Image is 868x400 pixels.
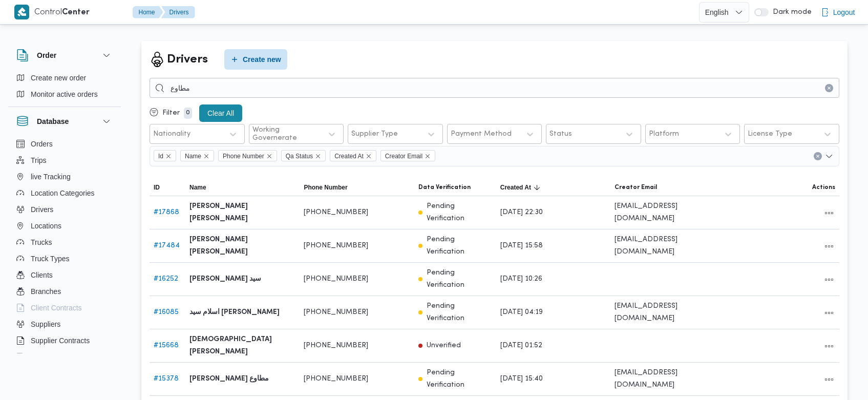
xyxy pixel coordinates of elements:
[16,49,113,61] button: Order
[286,151,313,162] span: Qa Status
[385,151,422,162] span: Creator Email
[304,306,368,319] span: [PHONE_NUMBER]
[153,130,190,138] div: Nationality
[31,88,98,100] span: Monitor active orders
[823,340,835,352] button: All actions
[31,252,69,265] span: Truck Types
[31,285,61,298] span: Branches
[158,151,163,162] span: Id
[154,375,179,382] a: #15378
[31,171,71,183] span: live Tracking
[252,126,318,142] div: Working Governerate
[500,373,543,385] span: [DATE] 15:40
[31,318,60,330] span: Suppliers
[12,70,117,86] button: Create new order
[451,130,512,138] div: Payment Method
[500,340,542,352] span: [DATE] 01:52
[427,300,492,325] p: Pending Verification
[500,183,531,192] span: Created At; Sorted in descending order
[62,9,90,16] b: Center
[189,273,261,285] b: [PERSON_NAME] سيد
[814,152,822,160] button: Clear input
[533,183,541,192] svg: Sorted in descending order
[615,300,721,325] span: [EMAIL_ADDRESS][DOMAIN_NAME]
[825,152,833,160] button: Open list of options
[12,218,117,234] button: Locations
[427,367,492,391] p: Pending Verification
[418,183,471,192] span: Data Verification
[16,115,113,128] button: Database
[549,130,572,138] div: Status
[31,269,53,281] span: Clients
[31,351,56,363] span: Devices
[185,179,300,196] button: Name
[218,150,277,161] span: Phone Number
[150,78,839,98] input: Search...
[334,151,364,162] span: Created At
[165,153,172,159] button: Remove Id from selection in this group
[304,206,368,219] span: [PHONE_NUMBER]
[243,53,281,66] span: Create new
[12,349,117,365] button: Devices
[31,302,82,314] span: Client Contracts
[649,130,679,138] div: Platform
[189,373,269,385] b: [PERSON_NAME] مطاوع
[224,49,287,70] button: Create new
[14,5,29,19] img: X8yXhbKr1z7QwAAAABJRU5ErkJggg==
[154,183,160,192] span: ID
[12,267,117,283] button: Clients
[154,342,179,349] a: #15668
[12,234,117,250] button: Trucks
[31,236,52,248] span: Trucks
[304,273,368,285] span: [PHONE_NUMBER]
[615,200,721,225] span: [EMAIL_ADDRESS][DOMAIN_NAME]
[748,130,792,138] div: License Type
[31,220,61,232] span: Locations
[833,6,855,18] span: Logout
[427,267,492,291] p: Pending Verification
[162,109,180,117] p: Filter
[366,153,372,159] button: Remove Created At from selection in this group
[427,200,492,225] p: Pending Verification
[500,306,543,319] span: [DATE] 04:19
[31,72,86,84] span: Create new order
[199,104,242,122] button: Clear All
[769,8,812,16] span: Dark mode
[133,6,163,18] button: Home
[330,150,376,161] span: Created At
[12,169,117,185] button: live Tracking
[315,153,321,159] button: Remove Qa Status from selection in this group
[185,151,201,162] span: Name
[12,136,117,152] button: Orders
[12,316,117,332] button: Suppliers
[266,153,272,159] button: Remove Phone Number from selection in this group
[37,115,69,128] h3: Database
[825,84,833,92] button: Clear input
[161,6,195,18] button: Drivers
[615,183,657,192] span: Creator Email
[823,373,835,386] button: All actions
[425,153,431,159] button: Remove Creator Email from selection in this group
[8,70,121,107] div: Order
[12,201,117,218] button: Drivers
[615,234,721,258] span: [EMAIL_ADDRESS][DOMAIN_NAME]
[8,136,121,357] div: Database
[12,332,117,349] button: Supplier Contracts
[167,51,208,69] h2: Drivers
[496,179,610,196] button: Created AtSorted in descending order
[31,187,95,199] span: Location Categories
[12,185,117,201] button: Location Categories
[12,283,117,300] button: Branches
[12,300,117,316] button: Client Contracts
[203,153,209,159] button: Remove Name from selection in this group
[189,306,280,319] b: اسلام سيد [PERSON_NAME]
[189,200,295,225] b: [PERSON_NAME] [PERSON_NAME]
[300,179,414,196] button: Phone Number
[615,367,721,391] span: [EMAIL_ADDRESS][DOMAIN_NAME]
[154,150,176,161] span: Id
[10,359,43,390] iframe: chat widget
[154,276,178,282] a: #16252
[500,240,543,252] span: [DATE] 15:58
[380,150,435,161] span: Creator Email
[500,273,542,285] span: [DATE] 10:26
